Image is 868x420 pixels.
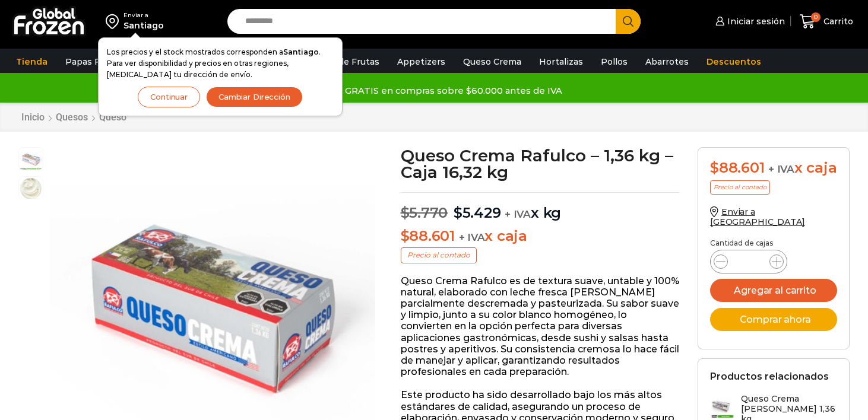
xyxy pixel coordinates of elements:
p: Queso Crema Rafulco es de textura suave, untable y 100% natural, elaborado con leche fresca [PERS... [401,275,680,378]
a: Quesos [55,112,88,123]
p: x caja [401,228,680,245]
a: 0 Carrito [797,8,856,36]
p: Precio al contado [710,180,770,195]
span: $ [454,204,462,221]
button: Search button [616,9,641,34]
span: + IVA [505,208,531,220]
nav: Breadcrumb [21,112,127,123]
a: Queso Crema [457,50,527,73]
bdi: 5.770 [401,204,448,221]
span: Iniciar sesión [724,15,785,27]
span: queso-crema [19,148,43,171]
button: Cambiar Dirección [206,87,303,107]
a: Queso [99,112,127,123]
a: Papas Fritas [59,50,125,73]
a: Hortalizas [533,50,589,73]
span: $ [401,227,410,244]
a: Appetizers [391,50,451,73]
a: Enviar a [GEOGRAPHIC_DATA] [710,206,805,227]
p: Los precios y el stock mostrados corresponden a . Para ver disponibilidad y precios en otras regi... [107,46,334,81]
div: Santiago [123,20,164,31]
a: Descuentos [701,50,767,73]
button: Agregar al carrito [710,279,837,302]
strong: Santiago [283,47,319,56]
a: Pulpa de Frutas [305,50,385,73]
h1: Queso Crema Rafulco – 1,36 kg – Caja 16,32 kg [401,147,680,180]
span: 0 [811,12,821,22]
div: x caja [710,160,837,177]
a: Tienda [10,50,53,73]
button: Continuar [138,87,200,107]
bdi: 5.429 [454,204,501,221]
img: address-field-icon.svg [106,11,123,31]
a: Pollos [595,50,633,73]
a: Iniciar sesión [712,9,785,33]
a: Inicio [21,112,45,123]
span: Carrito [821,15,853,27]
p: x kg [401,192,680,222]
span: queso-crema [19,177,43,201]
bdi: 88.601 [710,159,764,176]
span: + IVA [459,231,485,243]
span: + IVA [768,163,794,175]
h2: Productos relacionados [710,371,829,382]
input: Product quantity [737,253,760,270]
bdi: 88.601 [401,227,455,244]
div: Enviar a [123,11,164,20]
a: Abarrotes [639,50,695,73]
p: Precio al contado [401,247,477,263]
span: $ [710,159,719,176]
p: Cantidad de cajas [710,239,837,247]
button: Comprar ahora [710,308,837,331]
span: $ [401,204,410,221]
